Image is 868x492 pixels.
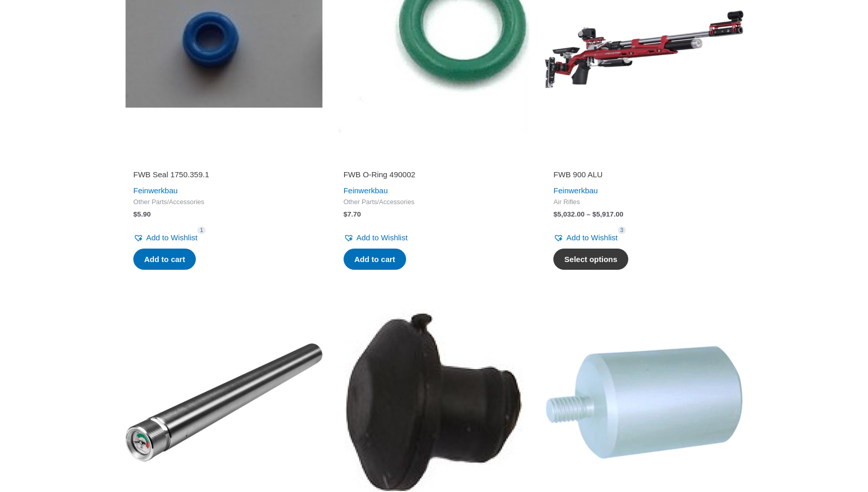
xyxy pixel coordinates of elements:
span: 3 [618,226,626,234]
h2: FWB Seal 1750.359.1 [133,170,315,180]
a: Add to cart: “FWB O-Ring 490002” [344,249,406,270]
h2: FWB O-Ring 490002 [344,170,525,180]
span: – [586,210,591,218]
a: Add to Wishlist [553,230,617,245]
iframe: Customer reviews powered by Trustpilot [133,155,315,167]
a: Add to cart: “FWB Seal 1750.359.1” [133,249,196,270]
a: FWB 900 ALU [553,170,735,183]
span: $ [133,210,137,218]
span: Add to Wishlist [146,233,197,242]
a: FWB O-Ring 490002 [344,170,525,183]
a: Select options for “FWB 900 ALU” [553,249,628,270]
a: Feinwerkbau [344,186,388,195]
span: Add to Wishlist [566,233,617,242]
a: FWB Seal 1750.359.1 [133,170,315,183]
bdi: 5,032.00 [553,210,584,218]
h2: FWB 900 ALU [553,170,735,180]
a: Feinwerkbau [133,186,178,195]
bdi: 7.70 [344,210,361,218]
span: Other Parts/Accessories [344,198,525,207]
a: Feinwerkbau [553,186,598,195]
a: Add to Wishlist [133,230,197,245]
span: $ [344,210,348,218]
bdi: 5,917.00 [592,210,623,218]
bdi: 5.90 [133,210,151,218]
span: $ [592,210,596,218]
iframe: Customer reviews powered by Trustpilot [553,155,735,167]
span: 1 [197,226,206,234]
span: $ [553,210,557,218]
span: Add to Wishlist [357,233,408,242]
a: Add to Wishlist [344,230,408,245]
span: Air Rifles [553,198,735,207]
span: Other Parts/Accessories [133,198,315,207]
iframe: Customer reviews powered by Trustpilot [344,155,525,167]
